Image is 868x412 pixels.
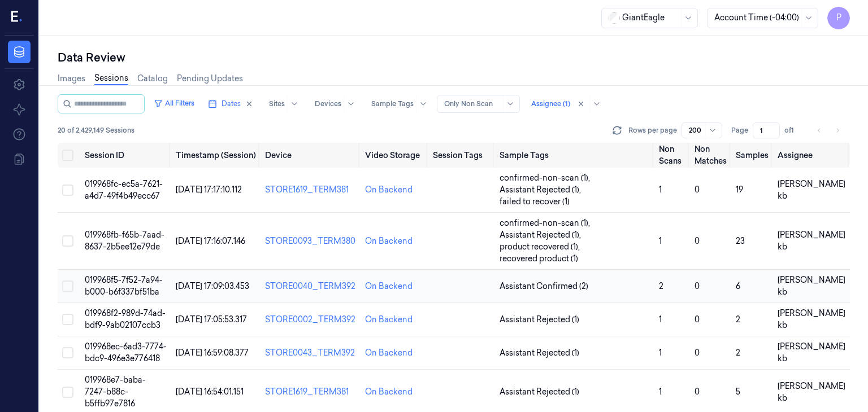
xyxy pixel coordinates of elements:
[731,143,773,168] th: Samples
[500,241,582,253] span: product recovered (1) ,
[659,236,662,246] span: 1
[659,314,662,325] span: 1
[784,125,802,135] span: of 1
[265,347,356,359] div: STORE0043_TERM392
[500,314,579,326] span: Assistant Rejected (1)
[778,230,845,252] span: [PERSON_NAME] kb
[365,347,413,359] div: On Backend
[736,348,740,358] span: 2
[695,281,700,291] span: 0
[736,185,743,195] span: 19
[62,185,73,196] button: Select row
[85,275,163,297] span: 019968f5-7f52-7a94-b000-b6f337bf51ba
[176,348,249,358] span: [DATE] 16:59:08.377
[659,185,662,195] span: 1
[773,143,850,168] th: Assignee
[495,143,655,168] th: Sample Tags
[203,95,258,113] button: Dates
[500,217,592,229] span: confirmed-non-scan (1) ,
[265,235,356,247] div: STORE0093_TERM380
[628,125,677,135] p: Rows per page
[659,281,663,291] span: 2
[778,341,845,363] span: [PERSON_NAME] kb
[361,143,428,168] th: Video Storage
[176,185,242,195] span: [DATE] 17:17:10.112
[94,72,128,85] a: Sessions
[365,184,413,196] div: On Backend
[365,235,413,247] div: On Backend
[58,125,134,135] span: 20 of 2,429,149 Sessions
[695,185,700,195] span: 0
[500,184,583,196] span: Assistant Rejected (1) ,
[85,341,167,363] span: 019968ec-6ad3-7774-bdc9-496e3e776418
[695,387,700,397] span: 0
[500,196,570,208] span: failed to recover (1)
[736,387,740,397] span: 5
[58,73,85,85] a: Images
[659,387,662,397] span: 1
[58,50,850,65] div: Data Review
[827,7,850,29] button: P
[365,280,413,292] div: On Backend
[265,280,356,292] div: STORE0040_TERM392
[695,236,700,246] span: 0
[778,308,845,330] span: [PERSON_NAME] kb
[265,184,356,196] div: STORE1619_TERM381
[736,314,740,325] span: 2
[265,386,356,398] div: STORE1619_TERM381
[659,348,662,358] span: 1
[778,275,845,297] span: [PERSON_NAME] kb
[176,387,244,397] span: [DATE] 16:54:01.151
[500,172,592,184] span: confirmed-non-scan (1) ,
[137,73,168,85] a: Catalog
[176,236,245,246] span: [DATE] 17:16:07.146
[778,381,845,403] span: [PERSON_NAME] kb
[177,73,243,85] a: Pending Updates
[811,122,845,138] nav: pagination
[695,348,700,358] span: 0
[62,235,73,247] button: Select row
[62,314,73,325] button: Select row
[500,229,583,241] span: Assistant Rejected (1) ,
[62,347,73,358] button: Select row
[500,347,579,359] span: Assistant Rejected (1)
[695,314,700,325] span: 0
[654,143,689,168] th: Non Scans
[261,143,361,168] th: Device
[62,280,73,292] button: Select row
[778,179,845,201] span: [PERSON_NAME] kb
[736,236,745,246] span: 23
[500,253,578,265] span: recovered product (1)
[428,143,495,168] th: Session Tags
[62,387,73,398] button: Select row
[265,314,356,326] div: STORE0002_TERM392
[85,230,164,252] span: 019968fb-f65b-7aad-8637-2b5ee12e79de
[365,314,413,326] div: On Backend
[176,314,247,325] span: [DATE] 17:05:53.317
[365,386,413,398] div: On Backend
[171,143,261,168] th: Timestamp (Session)
[62,150,73,161] button: Select all
[731,125,748,135] span: Page
[85,375,146,409] span: 019968e7-baba-7247-b88c-b5ffb97e7816
[500,280,588,292] span: Assistant Confirmed (2)
[149,94,199,112] button: All Filters
[500,386,579,398] span: Assistant Rejected (1)
[85,179,163,201] span: 019968fc-ec5a-7621-a4d7-49f4b49ecc67
[222,99,241,109] span: Dates
[85,308,166,330] span: 019968f2-989d-74ad-bdf9-9ab02107ccb3
[176,281,249,291] span: [DATE] 17:09:03.453
[690,143,731,168] th: Non Matches
[80,143,171,168] th: Session ID
[736,281,740,291] span: 6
